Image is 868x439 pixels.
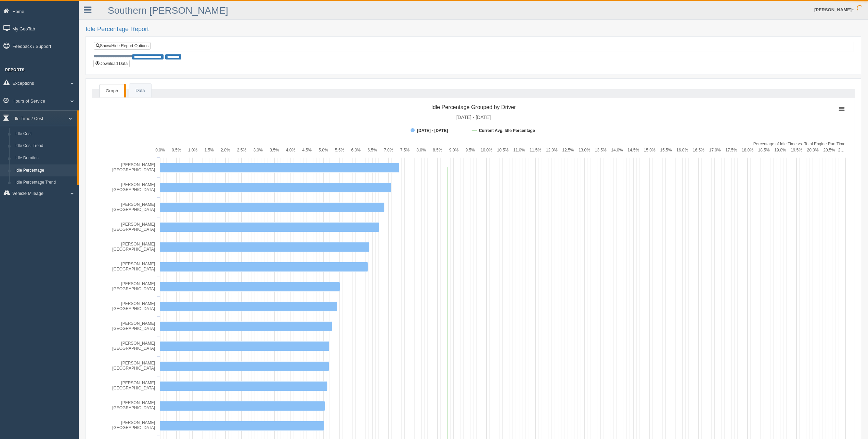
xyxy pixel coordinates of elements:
[823,148,835,152] text: 20.5%
[112,326,155,331] tspan: [GEOGRAPHIC_DATA]
[449,148,459,152] text: 9.0%
[400,148,410,152] text: 7.5%
[100,84,124,98] a: Graph
[753,142,846,146] tspan: Percentage of Idle Time vs. Total Engine Run Time
[335,148,345,152] text: 5.5%
[416,148,426,152] text: 8.0%
[595,148,607,152] text: 13.5%
[221,148,230,152] text: 2.0%
[286,148,296,152] text: 4.0%
[155,148,165,152] text: 0.0%
[112,227,155,232] tspan: [GEOGRAPHIC_DATA]
[12,176,77,189] a: Idle Percentage Trend
[112,346,155,351] tspan: [GEOGRAPHIC_DATA]
[108,5,228,16] a: Southern [PERSON_NAME]
[513,148,525,152] text: 11.0%
[112,168,155,172] tspan: [GEOGRAPHIC_DATA]
[112,405,155,410] tspan: [GEOGRAPHIC_DATA]
[94,42,151,50] a: Show/Hide Report Options
[530,148,541,152] text: 11.5%
[644,148,656,152] text: 15.0%
[807,148,819,152] text: 20.0%
[112,267,155,271] tspan: [GEOGRAPHIC_DATA]
[12,140,77,152] a: Idle Cost Trend
[112,287,155,291] tspan: [GEOGRAPHIC_DATA]
[384,148,393,152] text: 7.0%
[121,420,155,425] tspan: [PERSON_NAME]
[417,128,448,133] tspan: [DATE] - [DATE]
[481,148,492,152] text: 10.0%
[676,148,688,152] text: 16.0%
[112,207,155,212] tspan: [GEOGRAPHIC_DATA]
[725,148,737,152] text: 17.5%
[121,182,155,187] tspan: [PERSON_NAME]
[237,148,247,152] text: 2.5%
[121,202,155,207] tspan: [PERSON_NAME]
[112,386,155,390] tspan: [GEOGRAPHIC_DATA]
[302,148,312,152] text: 4.5%
[579,148,590,152] text: 13.0%
[693,148,704,152] text: 16.5%
[172,148,181,152] text: 0.5%
[319,148,328,152] text: 5.0%
[112,306,155,311] tspan: [GEOGRAPHIC_DATA]
[611,148,623,152] text: 14.0%
[367,148,377,152] text: 6.5%
[774,148,786,152] text: 19.0%
[121,222,155,227] tspan: [PERSON_NAME]
[562,148,574,152] text: 12.5%
[270,148,279,152] text: 3.5%
[351,148,361,152] text: 6.0%
[660,148,672,152] text: 15.5%
[121,301,155,306] tspan: [PERSON_NAME]
[121,400,155,405] tspan: [PERSON_NAME]
[627,148,639,152] text: 14.5%
[121,361,155,365] tspan: [PERSON_NAME]
[709,148,721,152] text: 17.0%
[112,425,155,430] tspan: [GEOGRAPHIC_DATA]
[433,148,442,152] text: 8.5%
[431,104,516,110] tspan: Idle Percentage Grouped by Driver
[121,242,155,247] tspan: [PERSON_NAME]
[12,152,77,164] a: Idle Duration
[838,148,845,152] tspan: 2…
[479,128,535,133] tspan: Current Avg. Idle Percentage
[12,164,77,177] a: Idle Percentage
[121,262,155,266] tspan: [PERSON_NAME]
[112,187,155,192] tspan: [GEOGRAPHIC_DATA]
[121,281,155,286] tspan: [PERSON_NAME]
[465,148,475,152] text: 9.5%
[129,84,151,98] a: Data
[497,148,508,152] text: 10.5%
[546,148,558,152] text: 12.0%
[758,148,770,152] text: 18.5%
[121,381,155,385] tspan: [PERSON_NAME]
[204,148,214,152] text: 1.5%
[112,247,155,252] tspan: [GEOGRAPHIC_DATA]
[93,60,130,67] button: Download Data
[253,148,263,152] text: 3.0%
[86,26,861,33] h2: Idle Percentage Report
[121,341,155,346] tspan: [PERSON_NAME]
[188,148,198,152] text: 1.0%
[121,162,155,167] tspan: [PERSON_NAME]
[742,148,753,152] text: 18.0%
[791,148,802,152] text: 19.5%
[121,321,155,326] tspan: [PERSON_NAME]
[112,366,155,371] tspan: [GEOGRAPHIC_DATA]
[12,128,77,140] a: Idle Cost
[456,115,491,120] tspan: [DATE] - [DATE]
